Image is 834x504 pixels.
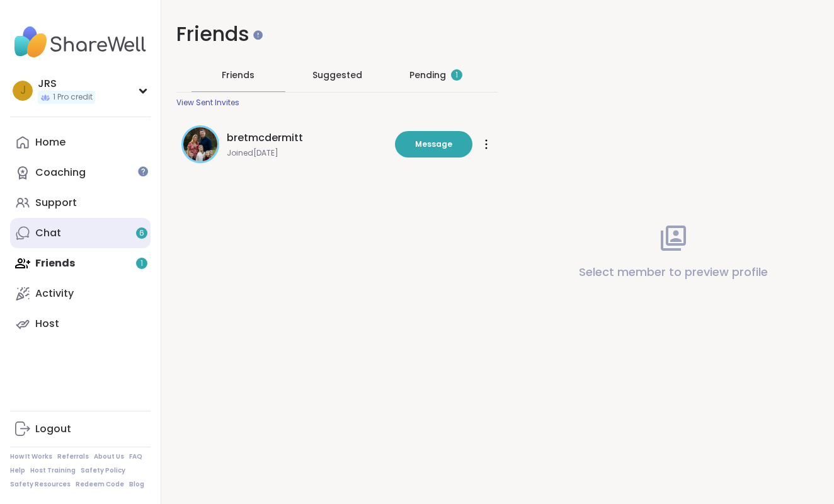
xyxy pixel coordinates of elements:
span: 1 Pro credit [53,92,93,103]
iframe: Spotlight [138,166,148,176]
a: Safety Resources [10,480,71,489]
span: Suggested [312,69,362,81]
div: Support [35,196,77,210]
div: Host [35,317,59,331]
h1: Friends [176,20,498,49]
a: Host [10,309,151,339]
div: View Sent Invites [176,98,239,108]
a: Blog [129,480,144,489]
span: 6 [139,228,144,239]
a: Logout [10,414,151,444]
a: FAQ [129,452,142,461]
iframe: Spotlight [253,30,263,40]
div: Logout [35,422,71,436]
div: JRS [38,77,95,91]
span: Friends [222,69,254,81]
a: Chat6 [10,218,151,248]
img: bretmcdermitt [183,127,217,161]
a: Safety Policy [81,466,125,475]
a: Redeem Code [76,480,124,489]
a: Referrals [57,452,89,461]
span: Joined [DATE] [227,148,387,158]
button: Message [395,131,472,157]
a: About Us [94,452,124,461]
span: Message [415,139,452,150]
a: How It Works [10,452,52,461]
div: Coaching [35,166,86,180]
a: Host Training [30,466,76,475]
span: bretmcdermitt [227,130,303,146]
a: Activity [10,278,151,309]
div: Home [35,135,66,149]
p: Select member to preview profile [579,263,768,281]
a: Help [10,466,25,475]
div: Activity [35,287,74,301]
a: Home [10,127,151,157]
a: Support [10,188,151,218]
div: Pending [409,69,462,81]
span: 1 [455,70,458,81]
a: Coaching [10,157,151,188]
div: Chat [35,226,61,240]
span: J [20,83,26,99]
img: ShareWell Nav Logo [10,20,151,64]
